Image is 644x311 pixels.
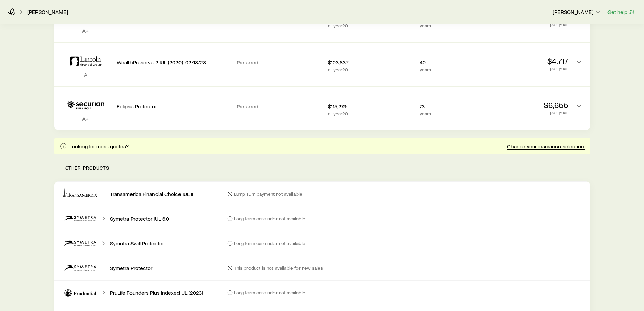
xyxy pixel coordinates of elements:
[420,67,477,72] p: years
[117,103,231,110] p: Eclipse Protector II
[27,9,68,15] a: [PERSON_NAME]
[60,27,111,34] p: A+
[60,115,111,122] p: A+
[234,265,323,271] p: This product is not available for new sales
[117,59,231,66] p: WealthPreserve 2 IUL (2020)-02/13/23
[607,8,636,16] button: Get help
[552,8,602,16] button: [PERSON_NAME]
[482,110,568,115] p: per year
[420,111,477,116] p: years
[328,111,414,116] p: at year 20
[507,143,585,150] a: Change your insurance selection
[482,56,568,66] p: $4,717
[110,265,152,271] p: Symetra Protector
[110,289,203,296] p: PruLife Founders Plus Indexed UL (2023)
[234,191,303,197] p: Lump sum payment not available
[328,103,414,110] p: $115,279
[237,59,323,66] p: Preferred
[60,71,111,78] p: A
[420,23,477,28] p: years
[482,100,568,110] p: $6,655
[328,67,414,72] p: at year 20
[54,154,590,181] p: Other products
[420,103,477,110] p: 73
[234,216,305,221] p: Long term care rider not available
[420,59,477,66] p: 40
[234,241,305,246] p: Long term care rider not available
[553,8,601,15] p: [PERSON_NAME]
[110,191,193,197] p: Transamerica Financial Choice IUL II
[237,103,323,110] p: Preferred
[328,23,414,28] p: at year 20
[110,240,164,247] p: Symetra SwiftProtector
[482,66,568,71] p: per year
[234,290,305,295] p: Long term care rider not available
[482,22,568,27] p: per year
[328,59,414,66] p: $103,837
[69,143,129,150] p: Looking for more quotes?
[110,215,169,222] p: Symetra Protector IUL 6.0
